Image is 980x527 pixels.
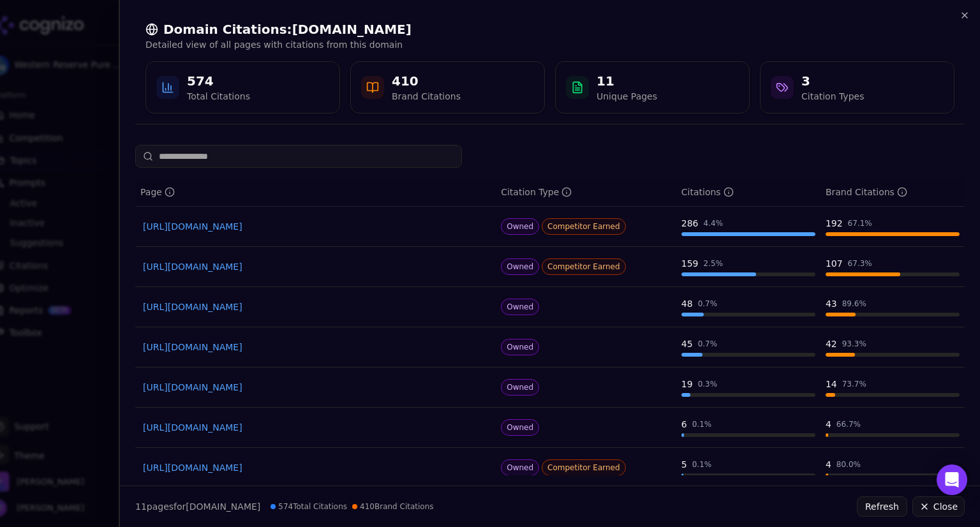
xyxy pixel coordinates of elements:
span: Competitor Earned [542,459,626,476]
div: 6 [681,418,687,431]
button: Refresh [857,496,907,517]
div: 159 [681,257,699,270]
div: Citations [681,186,734,198]
div: 67.1 % [848,218,872,228]
th: brandCitationCount [820,178,965,207]
span: Owned [501,419,539,436]
div: 0.1 % [692,459,712,470]
div: 107 [826,257,843,270]
span: Competitor Earned [542,258,626,275]
div: 2.5 % [704,258,724,269]
div: Unique Pages [597,90,657,103]
div: 19 [681,378,693,390]
div: 0.1 % [692,419,712,429]
div: 410 [392,72,461,90]
div: 14 [826,378,837,390]
a: [URL][DOMAIN_NAME] [143,341,488,353]
th: citationTypes [496,178,676,207]
div: 0.3 % [698,379,718,389]
div: 45 [681,338,693,350]
div: 3 [801,72,864,90]
span: 574 Total Citations [271,501,347,512]
div: 574 [187,72,250,90]
div: 4 [826,458,831,471]
div: Brand Citations [826,186,907,198]
div: 286 [681,217,699,230]
span: 11 [135,501,147,512]
p: Detailed view of all pages with citations from this domain [145,38,954,51]
div: 66.7 % [836,419,861,429]
div: Citation Type [501,186,572,198]
a: [URL][DOMAIN_NAME] [143,220,488,233]
div: Brand Citations [392,90,461,103]
span: Owned [501,459,539,476]
div: 67.3 % [848,258,872,269]
div: Page [140,186,175,198]
span: Owned [501,379,539,396]
th: page [135,178,496,207]
span: Owned [501,339,539,355]
p: page s for [135,500,260,513]
span: [DOMAIN_NAME] [186,501,260,512]
div: 73.7 % [842,379,866,389]
div: 80.0 % [836,459,861,470]
div: 0.7 % [698,339,718,349]
div: 0.7 % [698,299,718,309]
div: 42 [826,338,837,350]
div: 43 [826,297,837,310]
div: 11 [597,72,657,90]
div: Citation Types [801,90,864,103]
a: [URL][DOMAIN_NAME] [143,301,488,313]
span: Competitor Earned [542,218,626,235]
div: 89.6 % [842,299,866,309]
span: Owned [501,218,539,235]
span: Owned [501,258,539,275]
div: 93.3 % [842,339,866,349]
div: 4 [826,418,831,431]
a: [URL][DOMAIN_NAME] [143,260,488,273]
button: Close [912,496,965,517]
div: 4.4 % [704,218,724,228]
div: 48 [681,297,693,310]
a: [URL][DOMAIN_NAME] [143,461,488,474]
div: 5 [681,458,687,471]
h2: Domain Citations: [DOMAIN_NAME] [145,20,954,38]
span: Owned [501,299,539,315]
a: [URL][DOMAIN_NAME] [143,421,488,434]
a: [URL][DOMAIN_NAME] [143,381,488,394]
span: 410 Brand Citations [352,501,433,512]
div: Total Citations [187,90,250,103]
div: 192 [826,217,843,230]
th: totalCitationCount [676,178,820,207]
